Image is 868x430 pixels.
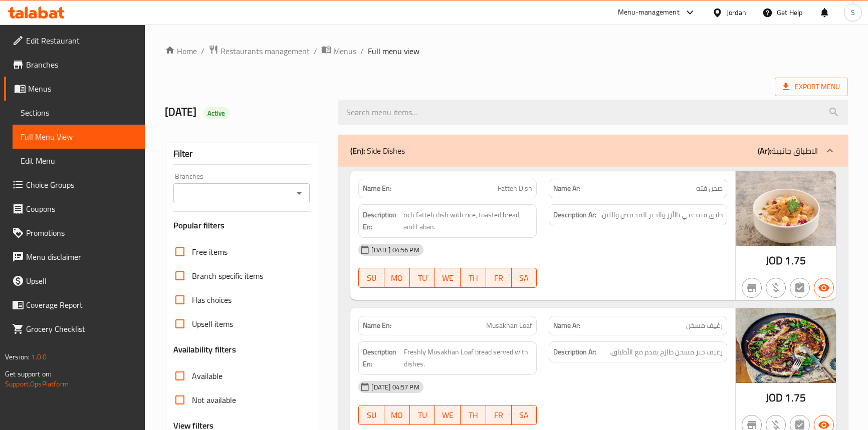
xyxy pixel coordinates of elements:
span: Menus [333,45,356,57]
a: Choice Groups [4,173,145,197]
span: Export Menu [775,78,848,96]
h3: Availability filters [173,344,236,355]
span: 1.75 [785,251,806,270]
button: Not branch specific item [742,278,762,298]
strong: Description En: [363,346,402,370]
button: Available [814,278,834,298]
strong: Name En: [363,320,391,331]
button: MO [384,405,410,425]
div: Active [203,107,230,119]
span: FR [490,408,508,422]
span: Branch specific items [192,270,263,282]
span: Grocery Checklist [26,323,137,335]
span: Coupons [26,203,137,215]
span: FR [490,271,508,285]
span: Active [203,109,230,118]
span: rich fatteh dish with rice, toasted bread, and Laban. [403,209,533,233]
a: Sections [13,101,145,125]
span: SA [516,408,533,422]
a: Restaurants management [208,45,310,58]
button: Not has choices [790,278,810,298]
span: Export Menu [783,81,840,93]
span: TU [414,271,431,285]
span: صحن فته [696,183,723,194]
span: Promotions [26,227,137,239]
button: FR [486,405,512,425]
span: Edit Restaurant [26,35,137,47]
span: Choice Groups [26,179,137,191]
span: Upsell items [192,318,233,330]
span: رغيف مسخن [686,320,723,331]
button: SU [358,405,384,425]
span: SA [516,271,533,285]
h3: Popular filters [173,220,310,231]
span: 1.75 [785,388,806,407]
a: Menu disclaimer [4,245,145,269]
a: Support.OpsPlatform [5,377,69,390]
img: Musakhan_Loaf638935296882213024.jpeg [736,308,836,383]
strong: Name Ar: [553,320,580,331]
span: Sections [21,107,137,119]
a: Edit Menu [13,149,145,173]
button: TU [410,268,436,288]
span: WE [439,271,457,285]
button: Open [292,186,306,200]
div: Jordan [727,7,746,18]
button: TH [461,268,486,288]
p: الاطباق جانبية [758,145,818,157]
span: Full Menu View [21,131,137,143]
strong: Description Ar: [553,346,596,358]
a: Grocery Checklist [4,317,145,341]
span: TH [465,271,482,285]
span: Freshly Musakhan Loaf bread served with dishes. [404,346,532,370]
span: Version: [5,350,30,363]
button: WE [435,405,461,425]
button: WE [435,268,461,288]
span: S [851,7,855,18]
span: TH [465,408,482,422]
span: MO [388,271,406,285]
a: Home [165,45,197,57]
strong: Description En: [363,209,401,233]
a: Menus [321,45,356,58]
span: MO [388,408,406,422]
a: Coverage Report [4,293,145,317]
span: JOD [766,388,783,407]
a: Branches [4,53,145,77]
img: fatteh_yogurt638935280964739135.jpg [736,171,836,246]
span: WE [439,408,457,422]
span: Upsell [26,275,137,287]
div: (En): Side Dishes(Ar):الاطباق جانبية [338,135,847,167]
span: رغيف خبز مسخن طازج يقدم مع الأطباق. [610,346,723,358]
button: Purchased item [766,278,786,298]
button: MO [384,268,410,288]
strong: Name Ar: [553,183,580,194]
span: Restaurants management [221,45,310,57]
a: Full Menu View [13,125,145,149]
span: Edit Menu [21,155,137,167]
a: Edit Restaurant [4,29,145,53]
span: [DATE] 04:57 PM [367,382,423,392]
li: / [314,45,317,57]
span: Get support on: [5,367,51,380]
p: Side Dishes [350,145,405,157]
h2: [DATE] [165,105,327,120]
input: search [338,100,847,125]
span: Full menu view [368,45,419,57]
span: TU [414,408,431,422]
strong: Name En: [363,183,391,194]
li: / [360,45,364,57]
span: Fatteh Dish [498,183,532,194]
button: TU [410,405,436,425]
span: Free items [192,246,228,258]
b: (En): [350,143,365,158]
b: (Ar): [758,143,771,158]
button: SA [512,268,537,288]
button: TH [461,405,486,425]
span: Coverage Report [26,299,137,311]
a: Coupons [4,197,145,221]
span: [DATE] 04:56 PM [367,245,423,255]
span: Menu disclaimer [26,251,137,263]
button: FR [486,268,512,288]
span: Branches [26,59,137,71]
